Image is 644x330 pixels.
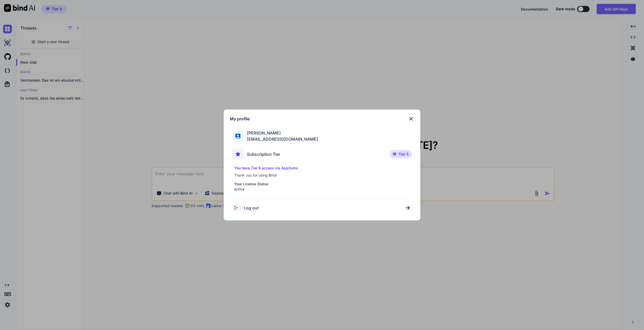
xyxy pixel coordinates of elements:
img: close [406,206,410,210]
span: [PERSON_NAME] [244,130,318,136]
p: Your License Status [234,181,410,187]
img: profile [235,134,240,139]
p: Thank you for using Bind! [234,173,410,178]
p: You have Tier 5 access via AppSumo [234,166,410,171]
span: Subscription Tier [247,151,280,157]
span: Log out [244,205,259,211]
p: active [234,187,410,192]
img: logout [232,203,244,212]
img: premium [393,153,396,156]
img: close [408,116,414,122]
span: [EMAIL_ADDRESS][DOMAIN_NAME] [244,136,318,142]
h1: My profile [230,116,250,122]
img: subscription [232,148,244,160]
span: Tier 5 [398,152,409,157]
